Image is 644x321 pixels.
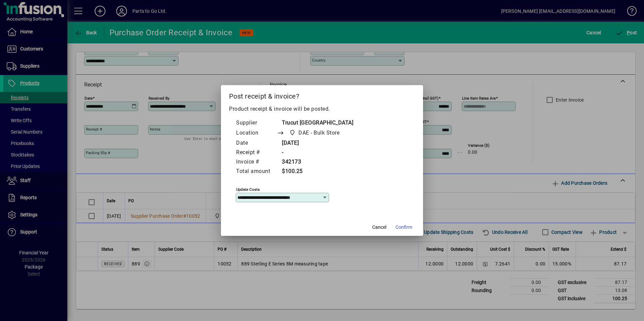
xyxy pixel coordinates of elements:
td: [DATE] [277,139,353,148]
td: Receipt # [236,148,277,157]
td: 342173 [277,157,353,167]
td: Location [236,128,277,139]
span: DAE - Bulk Store [287,128,342,138]
span: Confirm [395,224,412,231]
span: Cancel [372,224,386,231]
span: DAE - Bulk Store [298,129,340,137]
td: Total amount [236,167,277,176]
mat-label: Update costs [236,187,260,192]
td: Supplier [236,118,277,128]
td: Date [236,139,277,148]
button: Cancel [368,221,390,233]
td: Trucut [GEOGRAPHIC_DATA] [277,118,353,128]
button: Confirm [393,221,415,233]
td: $100.25 [277,167,353,176]
td: Invoice # [236,157,277,167]
p: Product receipt & invoice will be posted. [229,105,415,113]
h2: Post receipt & invoice? [221,85,423,105]
td: - [277,148,353,157]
